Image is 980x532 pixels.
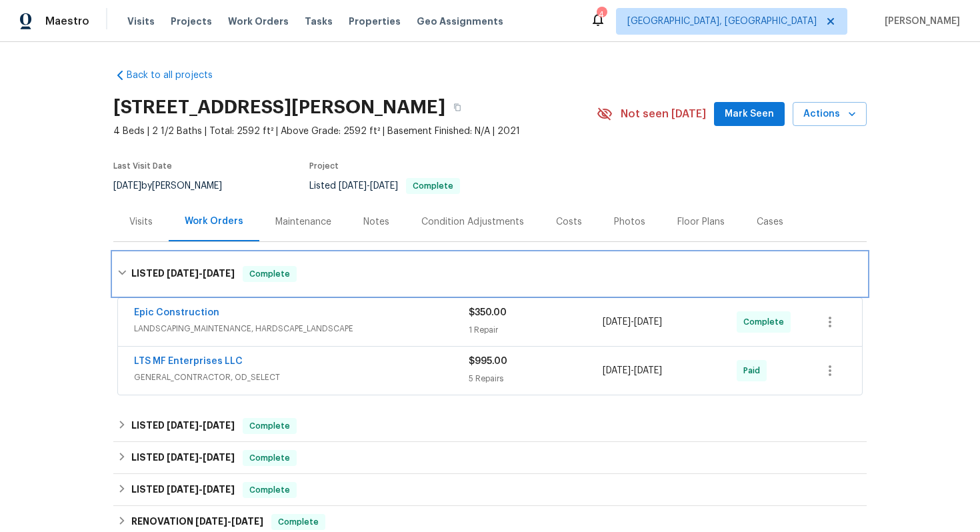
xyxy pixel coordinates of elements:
[244,451,295,465] span: Complete
[603,364,662,377] span: -
[556,215,582,229] div: Costs
[129,215,153,229] div: Visits
[309,181,460,191] span: Listed
[714,102,785,127] button: Mark Seen
[185,215,243,228] div: Work Orders
[725,106,774,123] span: Mark Seen
[603,366,631,375] span: [DATE]
[113,253,867,295] div: LISTED [DATE]-[DATE]Complete
[627,15,817,28] span: [GEOGRAPHIC_DATA], [GEOGRAPHIC_DATA]
[469,372,603,385] div: 5 Repairs
[131,450,235,466] h6: LISTED
[469,357,507,366] span: $995.00
[113,181,141,191] span: [DATE]
[603,317,631,327] span: [DATE]
[131,514,263,530] h6: RENOVATION
[195,517,263,526] span: -
[469,308,507,317] span: $350.00
[339,181,398,191] span: -
[113,474,867,506] div: LISTED [DATE]-[DATE]Complete
[244,483,295,497] span: Complete
[134,308,219,317] a: Epic Construction
[113,410,867,442] div: LISTED [DATE]-[DATE]Complete
[244,419,295,433] span: Complete
[305,17,333,26] span: Tasks
[134,322,469,335] span: LANDSCAPING_MAINTENANCE, HARDSCAPE_LANDSCAPE
[203,485,235,494] span: [DATE]
[131,482,235,498] h6: LISTED
[469,323,603,337] div: 1 Repair
[113,101,445,114] h2: [STREET_ADDRESS][PERSON_NAME]
[677,215,725,229] div: Floor Plans
[134,357,243,366] a: LTS MF Enterprises LLC
[195,517,227,526] span: [DATE]
[634,366,662,375] span: [DATE]
[203,421,235,430] span: [DATE]
[421,215,524,229] div: Condition Adjustments
[134,371,469,384] span: GENERAL_CONTRACTOR, OD_SELECT
[131,266,235,282] h6: LISTED
[273,515,324,529] span: Complete
[793,102,867,127] button: Actions
[203,269,235,278] span: [DATE]
[228,15,289,28] span: Work Orders
[203,453,235,462] span: [DATE]
[445,95,469,119] button: Copy Address
[127,15,155,28] span: Visits
[743,315,789,329] span: Complete
[167,453,199,462] span: [DATE]
[171,15,212,28] span: Projects
[603,315,662,329] span: -
[244,267,295,281] span: Complete
[803,106,856,123] span: Actions
[757,215,783,229] div: Cases
[275,215,331,229] div: Maintenance
[407,182,459,190] span: Complete
[597,8,606,21] div: 4
[879,15,960,28] span: [PERSON_NAME]
[113,442,867,474] div: LISTED [DATE]-[DATE]Complete
[131,418,235,434] h6: LISTED
[363,215,389,229] div: Notes
[45,15,89,28] span: Maestro
[231,517,263,526] span: [DATE]
[349,15,401,28] span: Properties
[743,364,765,377] span: Paid
[167,453,235,462] span: -
[113,69,241,82] a: Back to all projects
[167,485,199,494] span: [DATE]
[417,15,503,28] span: Geo Assignments
[370,181,398,191] span: [DATE]
[113,162,172,170] span: Last Visit Date
[113,178,238,194] div: by [PERSON_NAME]
[167,269,235,278] span: -
[309,162,339,170] span: Project
[113,125,597,138] span: 4 Beds | 2 1/2 Baths | Total: 2592 ft² | Above Grade: 2592 ft² | Basement Finished: N/A | 2021
[614,215,645,229] div: Photos
[634,317,662,327] span: [DATE]
[167,269,199,278] span: [DATE]
[339,181,367,191] span: [DATE]
[167,485,235,494] span: -
[621,107,706,121] span: Not seen [DATE]
[167,421,235,430] span: -
[167,421,199,430] span: [DATE]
